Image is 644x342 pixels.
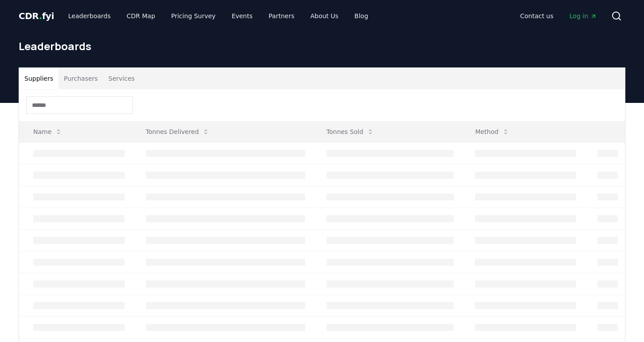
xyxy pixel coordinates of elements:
button: Purchasers [59,68,103,89]
a: CDR Map [120,8,162,24]
a: Blog [347,8,375,24]
span: CDR fyi [19,11,54,21]
a: Log in [562,8,604,24]
nav: Main [61,8,375,24]
button: Tonnes Sold [319,123,381,141]
button: Method [468,123,516,141]
a: Events [224,8,259,24]
a: CDR.fyi [19,10,54,22]
span: Log in [569,12,597,20]
a: Partners [262,8,302,24]
h1: Leaderboards [19,39,625,53]
a: About Us [303,8,346,24]
button: Services [103,68,140,89]
nav: Main [513,8,604,24]
a: Pricing Survey [164,8,223,24]
button: Tonnes Delivered [139,123,217,141]
button: Name [26,123,69,141]
a: Leaderboards [61,8,118,24]
a: Contact us [513,8,561,24]
button: Suppliers [19,68,59,89]
span: . [39,11,42,21]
